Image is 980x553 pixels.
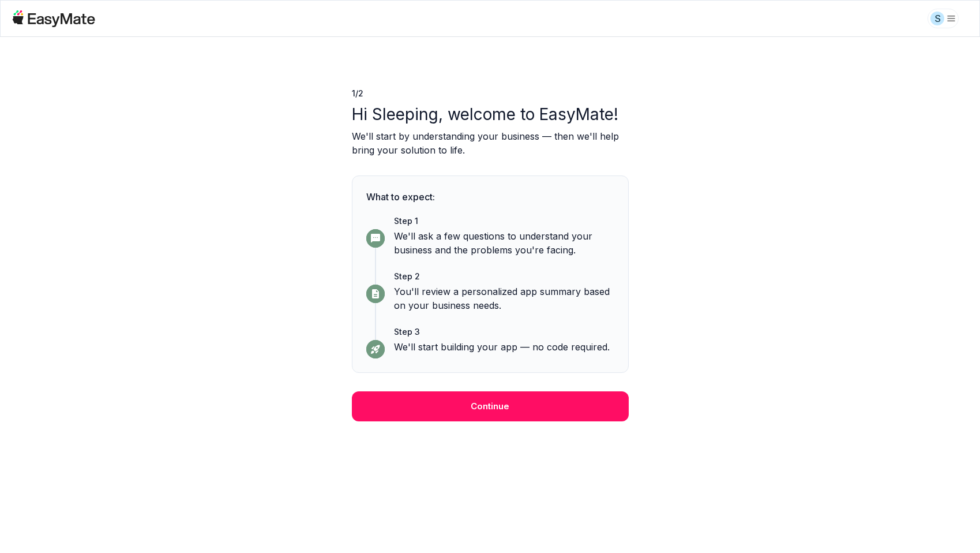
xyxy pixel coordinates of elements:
p: Step 2 [394,271,614,282]
p: What to expect: [366,190,614,204]
p: 1 / 2 [352,88,629,99]
div: S [930,12,944,25]
button: Continue [352,391,629,421]
p: We'll start building your app — no code required. [394,340,614,354]
p: We'll start by understanding your business — then we'll help bring your solution to life. [352,129,629,157]
p: Hi Sleeping, welcome to EasyMate! [352,104,629,125]
p: Step 1 [394,215,614,227]
p: We'll ask a few questions to understand your business and the problems you're facing. [394,229,614,257]
p: Step 3 [394,326,614,338]
p: You'll review a personalized app summary based on your business needs. [394,285,614,312]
